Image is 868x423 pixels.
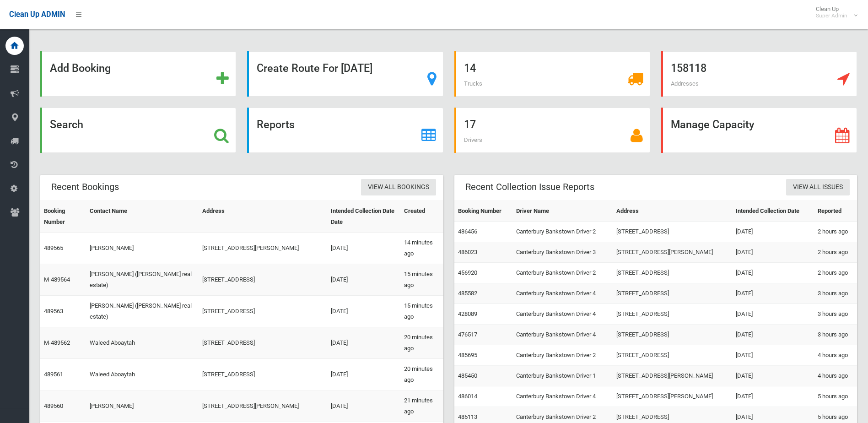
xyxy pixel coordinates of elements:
td: 14 minutes ago [400,233,443,264]
td: 2 hours ago [814,242,857,263]
td: [DATE] [327,296,400,327]
a: 485113 [458,413,477,420]
strong: Add Booking [50,62,111,75]
td: 2 hours ago [814,263,857,283]
span: Clean Up ADMIN [9,10,65,19]
th: Reported [814,201,857,222]
td: 21 minutes ago [400,390,443,422]
th: Intended Collection Date Date [327,201,400,233]
a: 158118 Addresses [661,51,857,97]
a: 485695 [458,352,477,358]
td: [DATE] [732,345,814,366]
td: Canterbury Bankstown Driver 2 [512,345,613,366]
a: Reports [247,108,443,153]
a: 428089 [458,310,477,317]
td: [DATE] [732,386,814,407]
a: M-489562 [44,339,70,346]
a: 486014 [458,393,477,400]
span: Addresses [671,80,699,87]
td: [DATE] [732,222,814,242]
td: [DATE] [327,327,400,359]
td: [STREET_ADDRESS][PERSON_NAME] [199,390,327,422]
td: [STREET_ADDRESS] [199,359,327,390]
td: Canterbury Bankstown Driver 2 [512,263,613,283]
td: [PERSON_NAME] ([PERSON_NAME] real estate) [86,296,199,327]
td: Canterbury Bankstown Driver 4 [512,304,613,325]
td: Canterbury Bankstown Driver 2 [512,222,613,242]
td: [STREET_ADDRESS][PERSON_NAME] [613,242,732,263]
td: [STREET_ADDRESS] [613,283,732,304]
a: View All Bookings [361,179,436,196]
td: Waleed Aboaytah [86,359,199,390]
td: [DATE] [732,325,814,345]
th: Created [400,201,443,233]
td: Canterbury Bankstown Driver 1 [512,366,613,386]
td: [STREET_ADDRESS] [199,327,327,359]
strong: Search [50,118,83,131]
td: [DATE] [732,242,814,263]
header: Recent Bookings [40,178,130,196]
td: 3 hours ago [814,283,857,304]
strong: 17 [464,118,476,131]
td: Canterbury Bankstown Driver 4 [512,325,613,345]
td: 3 hours ago [814,304,857,325]
td: [DATE] [732,304,814,325]
td: 15 minutes ago [400,264,443,296]
th: Contact Name [86,201,199,233]
td: [DATE] [327,390,400,422]
th: Booking Number [454,201,513,222]
a: 486023 [458,249,477,255]
strong: Create Route For [DATE] [257,62,372,75]
td: [DATE] [327,233,400,264]
td: 20 minutes ago [400,359,443,390]
td: [PERSON_NAME] [86,233,199,264]
span: Drivers [464,136,482,143]
td: 4 hours ago [814,366,857,386]
td: [STREET_ADDRESS] [613,325,732,345]
strong: Reports [257,118,295,131]
td: [DATE] [732,366,814,386]
th: Driver Name [512,201,613,222]
a: 456920 [458,269,477,276]
td: [PERSON_NAME] [86,390,199,422]
td: [DATE] [327,359,400,390]
a: Add Booking [40,51,236,97]
td: [DATE] [732,263,814,283]
td: [STREET_ADDRESS] [613,304,732,325]
td: Canterbury Bankstown Driver 4 [512,386,613,407]
a: M-489564 [44,276,70,283]
td: [STREET_ADDRESS] [613,345,732,366]
th: Booking Number [40,201,86,233]
a: 485582 [458,290,477,297]
td: [DATE] [327,264,400,296]
th: Address [613,201,732,222]
td: 2 hours ago [814,222,857,242]
td: 5 hours ago [814,386,857,407]
span: Clean Up [811,5,857,19]
a: Search [40,108,236,153]
td: Canterbury Bankstown Driver 4 [512,283,613,304]
td: [STREET_ADDRESS][PERSON_NAME] [199,233,327,264]
td: [STREET_ADDRESS][PERSON_NAME] [613,386,732,407]
header: Recent Collection Issue Reports [454,178,605,196]
td: Waleed Aboaytah [86,327,199,359]
td: 15 minutes ago [400,296,443,327]
small: Super Admin [816,12,847,19]
a: 485450 [458,372,477,379]
a: 489565 [44,244,63,251]
td: [STREET_ADDRESS] [613,263,732,283]
td: 20 minutes ago [400,327,443,359]
td: [STREET_ADDRESS] [199,296,327,327]
a: View All Issues [786,179,850,196]
td: [STREET_ADDRESS] [613,222,732,242]
span: Trucks [464,80,482,87]
td: [DATE] [732,283,814,304]
td: 3 hours ago [814,325,857,345]
td: [STREET_ADDRESS] [199,264,327,296]
th: Intended Collection Date [732,201,814,222]
a: 17 Drivers [454,108,650,153]
strong: 158118 [671,62,706,75]
a: 489563 [44,308,63,315]
th: Address [199,201,327,233]
strong: Manage Capacity [671,118,754,131]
